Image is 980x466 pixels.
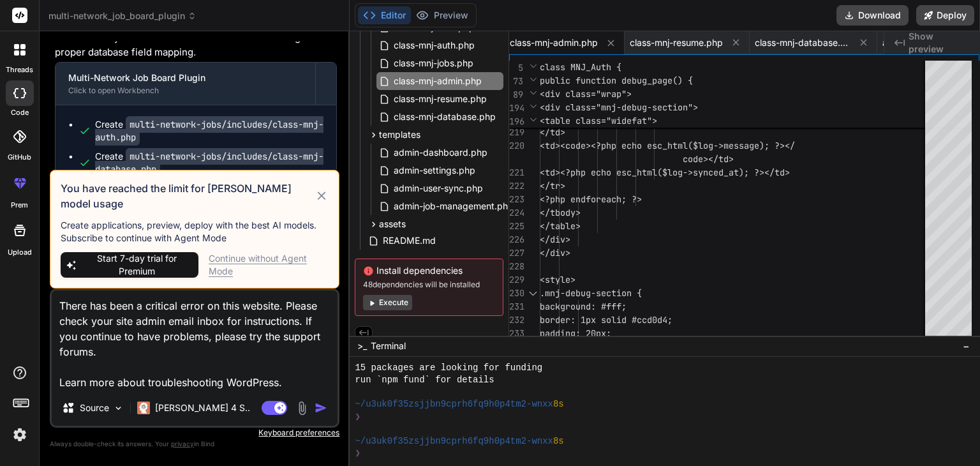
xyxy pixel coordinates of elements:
[358,6,411,24] button: Editor
[379,218,406,230] span: assets
[355,362,542,374] span: 15 packages are looking for funding
[137,402,150,414] img: Claude 4 Sonnet
[540,140,652,151] span: <td><code><?php echo e
[540,61,621,73] span: class MNJ_Auth {
[509,260,523,273] div: 228
[509,193,523,206] div: 223
[960,336,972,356] button: −
[56,63,315,105] button: Multi-Network Job Board PluginClick to open Workbench
[411,6,473,24] button: Preview
[540,220,581,232] span: </table>
[209,252,329,278] div: Continue without Agent Mode
[540,247,570,259] span: </div>
[392,181,484,196] span: admin-user-sync.php
[509,287,523,300] div: 230
[509,179,523,193] div: 222
[392,73,483,89] span: class-mnj-admin.php
[509,313,523,327] div: 232
[509,115,523,128] span: 196
[315,402,327,414] img: icon
[355,447,361,460] span: ❯
[540,287,642,299] span: .mnj-debug-section {
[392,199,515,214] span: admin-job-management.php
[509,88,523,101] span: 89
[540,88,632,100] span: <div class="wrap">
[509,246,523,260] div: 227
[371,340,406,352] span: Terminal
[392,91,488,107] span: class-mnj-resume.php
[8,152,31,163] label: GitHub
[52,290,338,390] textarea: There has been a critical error on this website. Please check your site admin email inbox for ins...
[509,233,523,246] div: 226
[50,428,339,438] p: Keyboard preferences
[355,398,553,410] span: ~/u3uk0f35zsjjbn9cprh6fq9h0p4tm2-wnxx
[540,193,642,205] span: <?php endforeach; ?>
[509,75,523,88] span: 73
[392,109,497,124] span: class-mnj-database.php
[382,233,437,248] span: README.md
[392,38,476,53] span: class-mnj-auth.php
[95,150,323,176] div: Create
[95,148,323,177] code: multi-network-jobs/includes/class-mnj-database.php
[652,140,795,151] span: sc_html($log->message); ?></
[355,435,553,447] span: ~/u3uk0f35zsjjbn9cprh6fq9h0p4tm2-wnxx
[509,139,523,153] div: 220
[61,219,329,244] p: Create applications, preview, deploy with the best AI models. Subscribe to continue with Agent Mode
[540,314,672,326] span: border: 1px solid #ccd0d4;
[540,301,627,312] span: background: #fff;
[95,116,323,146] code: multi-network-jobs/includes/class-mnj-auth.php
[8,247,32,258] label: Upload
[553,398,564,410] span: 8s
[9,424,31,446] img: settings
[540,126,565,138] span: </td>
[50,438,339,450] p: Always double-check its answers. Your in Bind
[510,36,598,49] span: class-mnj-admin.php
[48,10,197,22] span: multi-network_job_board_plugin
[882,36,976,49] span: admin-dashboard.php
[540,207,581,218] span: </tbody>
[916,5,974,26] button: Deploy
[363,264,495,277] span: Install dependencies
[963,340,970,352] span: −
[524,287,541,300] div: Click to collapse the range.
[755,36,850,49] span: class-mnj-database.php
[6,64,33,75] label: threads
[392,163,477,178] span: admin-settings.php
[392,145,489,160] span: admin-dashboard.php
[68,86,302,96] div: Click to open Workbench
[540,101,698,113] span: <div class="mnj-debug-section">
[95,118,323,144] div: Create
[355,411,361,423] span: ❯
[11,107,29,118] label: code
[113,403,124,414] img: Pick Models
[509,126,523,139] div: 219
[295,401,309,416] img: attachment
[355,374,494,386] span: run `npm fund` for details
[540,234,570,245] span: </div>
[509,220,523,233] div: 225
[363,295,412,310] button: Execute
[392,56,475,71] span: class-mnj-jobs.php
[155,402,250,414] p: [PERSON_NAME] 4 S..
[540,274,575,285] span: <style>
[540,180,565,192] span: </tr>
[509,61,523,75] span: 5
[540,75,693,86] span: public function debug_page() {
[357,340,367,352] span: >_
[379,128,420,141] span: templates
[540,167,652,178] span: <td><?php echo esc_htm
[836,5,909,26] button: Download
[683,153,734,165] span: code></td>
[630,36,723,49] span: class-mnj-resume.php
[509,327,523,340] div: 233
[363,280,495,290] span: 48 dependencies will be installed
[68,71,302,84] div: Multi-Network Job Board Plugin
[171,440,194,447] span: privacy
[509,273,523,287] div: 229
[61,181,315,211] h3: You have reached the limit for [PERSON_NAME] model usage
[509,166,523,179] div: 221
[909,30,970,56] span: Show preview
[509,300,523,313] div: 231
[61,252,198,278] button: Start 7-day trial for Premium
[80,252,193,278] span: Start 7-day trial for Premium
